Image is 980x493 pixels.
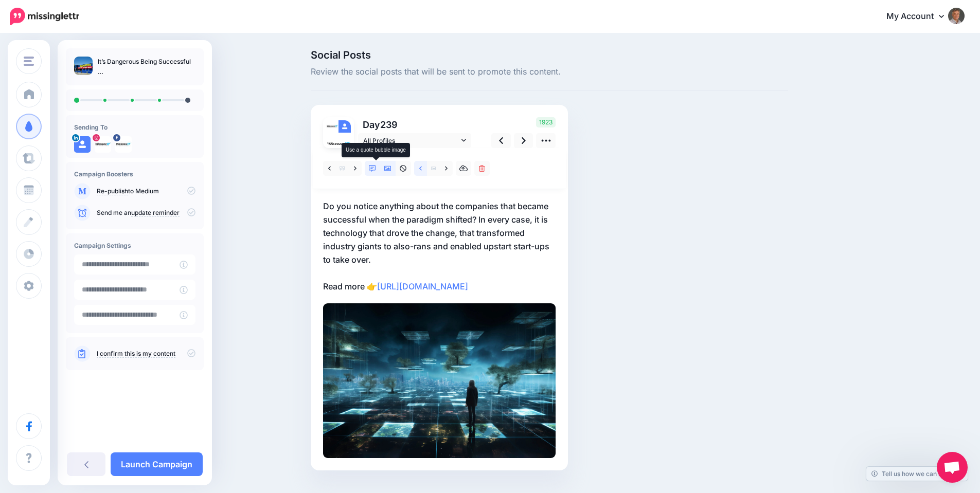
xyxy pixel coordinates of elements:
[24,57,34,66] img: menu.png
[74,170,195,178] h4: Campaign Boosters
[95,136,111,153] img: 327928650_673138581274106_3875633941848458916_n-bsa154355.jpg
[97,208,195,217] p: Send me an
[74,57,93,75] img: b2a43435982619d5ee5b50a8c407ab24_thumb.jpg
[115,136,132,153] img: 298904122_491295303008062_5151176161762072367_n-bsa154353.jpg
[358,133,471,148] a: All Profiles
[937,452,968,483] div: Open chat
[311,65,788,79] span: Review the social posts that will be sent to promote this content.
[536,117,556,127] span: 1923
[97,187,195,196] p: to Medium
[98,57,195,77] p: It’s Dangerous Being Successful …
[377,281,468,291] a: [URL][DOMAIN_NAME]
[323,199,556,293] p: Do you notice anything about the companies that became successful when the paradigm shifted? In e...
[380,119,398,130] span: 239
[323,303,556,458] img: 9cb86f02facb535713b0b2fb4a81ec0b.jpg
[97,350,175,358] a: I confirm this is my content
[10,8,79,25] img: Missinglettr
[326,133,351,157] img: 327928650_673138581274106_3875633941848458916_n-bsa154355.jpg
[363,135,459,146] span: All Profiles
[131,209,180,217] a: update reminder
[338,120,351,133] img: user_default_image.png
[876,4,965,29] a: My Account
[97,187,128,195] a: Re-publish
[74,123,195,131] h4: Sending To
[326,120,338,133] img: 298904122_491295303008062_5151176161762072367_n-bsa154353.jpg
[866,467,968,481] a: Tell us how we can improve
[74,242,195,249] h4: Campaign Settings
[311,50,788,60] span: Social Posts
[358,117,473,132] p: Day
[74,136,91,153] img: user_default_image.png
